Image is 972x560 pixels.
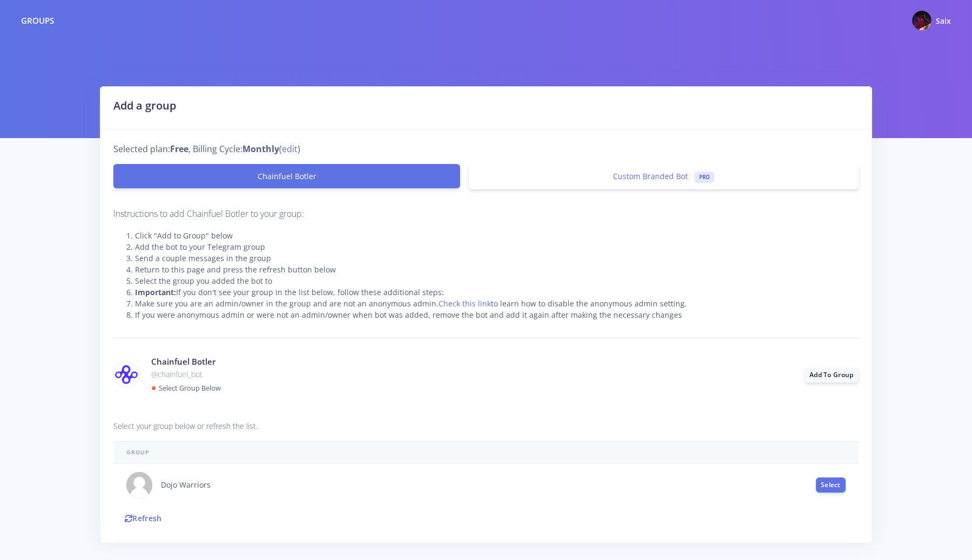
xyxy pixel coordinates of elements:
small: Select Group Below [159,383,221,393]
li: Add the bot to your Telegram group [135,241,859,252]
li: Click "Add to Group" below [135,230,859,241]
a: edit [282,142,298,155]
li: Return to this page and press the refresh button below [135,264,859,275]
img: Image placeholder [126,472,152,498]
h4: Chainfuel Botler [151,356,788,368]
strong: Important: [135,287,176,297]
span: Dojo Warriors [161,480,211,490]
li: Make sure you are an admin/owner in the group and are not an anonymous admin. to learn how to dis... [135,298,859,309]
a: Refresh [113,507,173,530]
img: chainfuel_bot [114,364,139,385]
a: Chainfuel Botler [113,164,460,188]
li: Send a couple messages in the group [135,252,859,264]
a: Add To Group [805,367,859,383]
li: If you were anonymous admin or were not an admin/owner when bot was added, remove the bot and add... [135,309,859,320]
p: @chainfuel_bot [151,368,788,381]
span: ● [151,381,157,393]
li: If you don't see your group in the list below, follow these additional steps: [135,286,859,298]
button: Select [816,477,846,493]
p: Instructions to add Chainfuel Botler to your group: [113,207,859,221]
span: PRO [694,172,714,183]
div: Selected plan: , Billing Cycle: ( ) [105,142,850,155]
strong: Monthly [242,142,279,155]
a: @SaixOrg13 Photo Saix [903,9,951,32]
strong: Free [170,142,188,155]
span: Saix [936,16,951,26]
span: Custom Branded Bot [613,171,688,181]
img: @SaixOrg13 Photo [912,11,932,30]
th: Group [113,441,859,463]
div: Groups [21,15,54,27]
a: Check this link [438,298,491,309]
h2: Add a group [113,98,859,114]
li: Select the group you added the bot to [135,275,859,286]
p: Select your group below or refresh the list. [113,420,859,433]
